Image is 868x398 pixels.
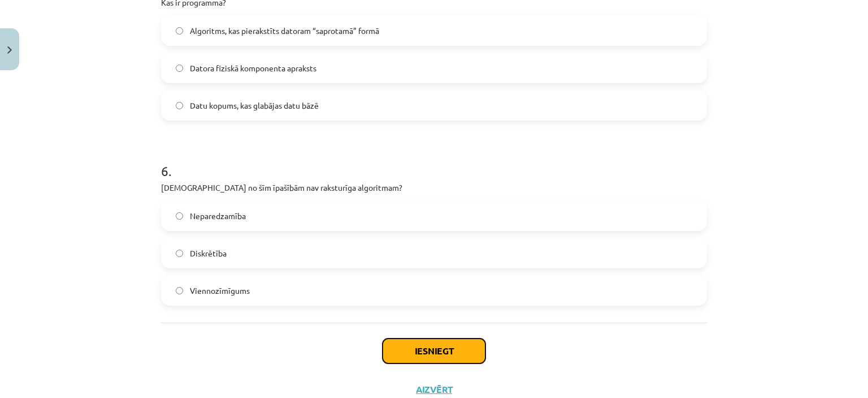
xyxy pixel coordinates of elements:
input: Neparedzamība [176,212,183,220]
span: Datora fiziskā komponenta apraksts [190,62,316,74]
input: Viennozīmīgums [176,287,183,294]
img: icon-close-lesson-0947bae3869378f0d4975bcd49f059093ad1ed9edebbc8119c70593378902aed.svg [7,46,12,54]
span: Algoritms, kas pierakstīts datoram “saprotamā” formā [190,25,379,37]
button: Aizvērt [413,384,455,395]
span: Viennozīmīgums [190,285,250,297]
span: Datu kopums, kas glabājas datu bāzē [190,100,319,112]
input: Algoritms, kas pierakstīts datoram “saprotamā” formā [176,27,183,35]
p: [DEMOGRAPHIC_DATA] no šīm īpašībām nav raksturīga algoritmam? [161,182,707,194]
input: Datu kopums, kas glabājas datu bāzē [176,102,183,109]
h1: 6 . [161,143,707,178]
input: Diskrētība [176,250,183,257]
span: Diskrētība [190,247,227,259]
button: Iesniegt [383,339,485,363]
span: Neparedzamība [190,210,246,222]
input: Datora fiziskā komponenta apraksts [176,65,183,72]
